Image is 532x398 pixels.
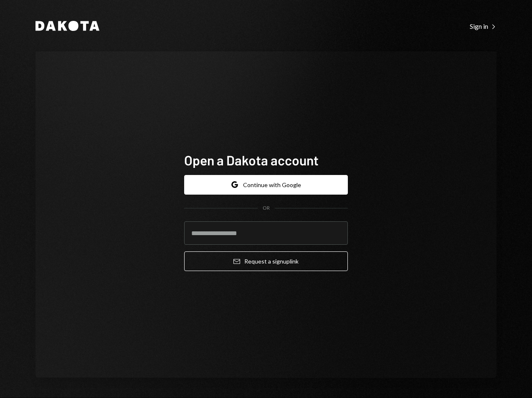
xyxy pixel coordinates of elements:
div: OR [263,205,270,212]
button: Request a signuplink [184,251,348,271]
div: Sign in [470,22,497,30]
h1: Open a Dakota account [184,152,348,168]
button: Continue with Google [184,175,348,195]
a: Sign in [470,21,497,30]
